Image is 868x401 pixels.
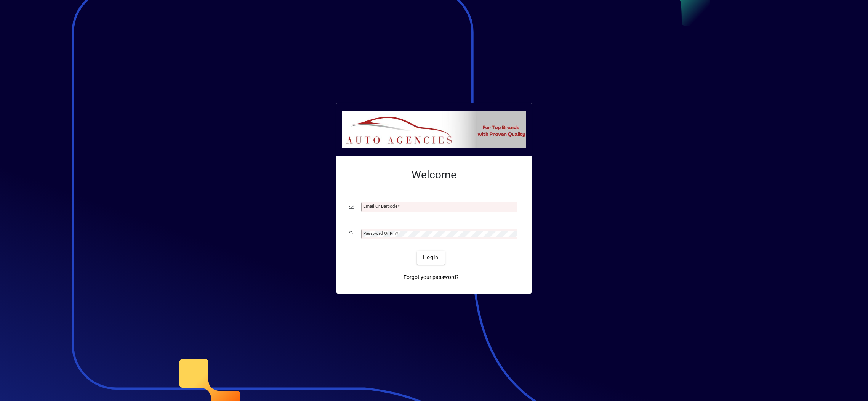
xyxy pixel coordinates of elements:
span: Login [423,253,439,261]
mat-label: Password or Pin [363,231,396,236]
h2: Welcome [349,168,519,181]
button: Login [417,251,445,265]
span: Forgot your password? [404,273,459,281]
mat-label: Email or Barcode [363,204,397,209]
a: Forgot your password? [400,271,462,284]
